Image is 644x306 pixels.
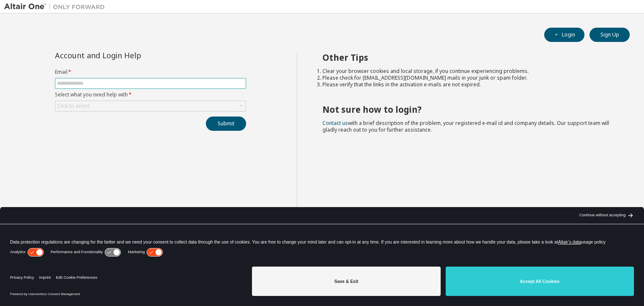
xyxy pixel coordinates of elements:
[322,68,615,75] li: Clear your browser cookies and local storage, if you continue experiencing problems.
[322,52,615,63] h2: Other Tips
[55,52,208,59] div: Account and Login Help
[57,103,90,109] div: Click to select
[55,69,246,75] label: Email
[322,119,609,133] span: with a brief description of the problem, your registered e-mail id and company details. Our suppo...
[55,101,246,111] div: Click to select
[589,28,630,42] button: Sign Up
[206,117,246,131] button: Submit
[322,104,615,115] h2: Not sure how to login?
[55,91,246,98] label: Select what you need help with
[322,81,615,88] li: Please verify that the links in the activation e-mails are not expired.
[4,3,109,11] img: Altair One
[322,75,615,81] li: Please check for [EMAIL_ADDRESS][DOMAIN_NAME] mails in your junk or spam folder.
[544,28,584,42] button: Login
[322,119,348,127] a: Contact us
